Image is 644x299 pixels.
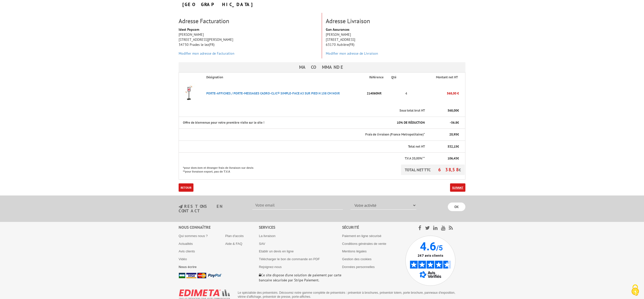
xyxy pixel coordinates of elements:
[225,234,244,238] a: Plan d'accès
[449,132,457,137] span: 20,95
[448,108,457,113] span: 568,00
[179,242,193,246] a: Actualités
[179,183,193,192] a: Retour
[179,51,234,56] a: Modifier mon adresse de Facturation
[448,144,457,149] span: 532,15
[179,234,208,238] a: Qui sommes nous ?
[326,18,465,24] h3: Adresse Livraison
[259,234,275,238] a: La livraison
[405,236,456,286] img: Avis Vérifiés - 4.6 sur 5 - 247 avis clients
[342,224,405,230] div: Sécurité
[365,73,387,82] th: Référence
[342,257,372,261] a: Gestion des cookies
[342,242,386,246] a: Conditions générales de vente
[225,242,242,246] a: Aide & FAQ
[629,284,641,296] img: Cookies (fenêtre modale)
[179,129,425,141] th: Frais de livraison (France Metropolitaine)*
[326,51,378,56] a: Modifier mon adresse de Livraison
[429,156,459,161] p: €
[259,273,342,283] p: Ce site dispose d’une solution de paiement par carte bancaire sécurisée par Stripe Paiement.
[391,120,425,125] p: % DE RÉDUCTION
[450,183,465,192] a: Suivant
[397,120,400,125] span: 10
[179,105,425,117] th: Sous total brut HT
[342,265,375,269] a: Données personnelles
[179,257,187,261] a: Vidéo
[175,27,322,58] div: [PERSON_NAME] [STREET_ADDRESS][PERSON_NAME] 34730 Prades le lez(FR)
[365,89,387,98] p: 214060NR
[179,265,197,269] a: Nous écrire
[252,201,343,210] input: Votre email
[179,141,425,153] th: Total net HT
[448,156,457,160] span: 106,43
[179,62,465,72] h3: Ma commande
[322,27,469,58] div: [PERSON_NAME] [STREET_ADDRESS] 63170 Aubière(FR)
[183,156,425,161] p: T.V.A 20,00%**
[326,27,349,32] strong: Gan Assurances
[179,27,199,32] strong: Idest Popcom
[259,242,265,246] a: SAV
[202,73,365,82] th: Désignation
[179,117,387,129] th: Offre de bienvenue pour votre première visite sur le site !
[179,204,245,213] h3: restons en contact
[238,291,462,299] p: Le spécialiste des présentoirs. Découvrez notre gamme complète de présentoirs : présentoir à broc...
[429,75,465,80] p: Montant net HT
[206,91,340,95] a: PORTE-AFFICHES / PORTE-MESSAGES CADRO-CLIC® SIMPLE-FACE A3 SUR PIED H 158 CM NOIR
[448,203,465,211] input: OK
[438,167,459,173] span: 638,58
[179,224,259,230] div: Nous connaître
[179,83,199,104] img: PORTE-AFFICHES / PORTE-MESSAGES CADRO-CLIC® SIMPLE-FACE A3 SUR PIED H 158 CM NOIR
[451,120,457,125] span: 56.8
[429,108,459,113] p: €
[401,164,465,175] p: TOTAL NET TTC €
[259,224,342,230] div: Services
[183,164,258,174] p: *pour dom-tom et étranger frais de livraison sur devis **pour livraison export, pas de T.V.A
[429,120,459,125] p: - €
[342,249,367,253] a: Mentions légales
[179,249,195,253] a: Avis clients
[387,82,425,105] td: 4
[626,282,644,299] button: Cookies (fenêtre modale)
[259,249,294,253] a: Etablir un devis en ligne
[429,132,459,137] p: €
[425,89,459,98] p: 568,00 €
[179,205,183,209] img: newsletter.jpg
[259,265,281,269] a: Rejoignez-nous
[259,257,320,261] a: Télécharger le bon de commande en PDF
[179,18,318,24] h3: Adresse Facturation
[429,144,459,149] p: €
[387,73,425,82] th: Qté
[342,234,381,238] a: Paiement en ligne sécurisé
